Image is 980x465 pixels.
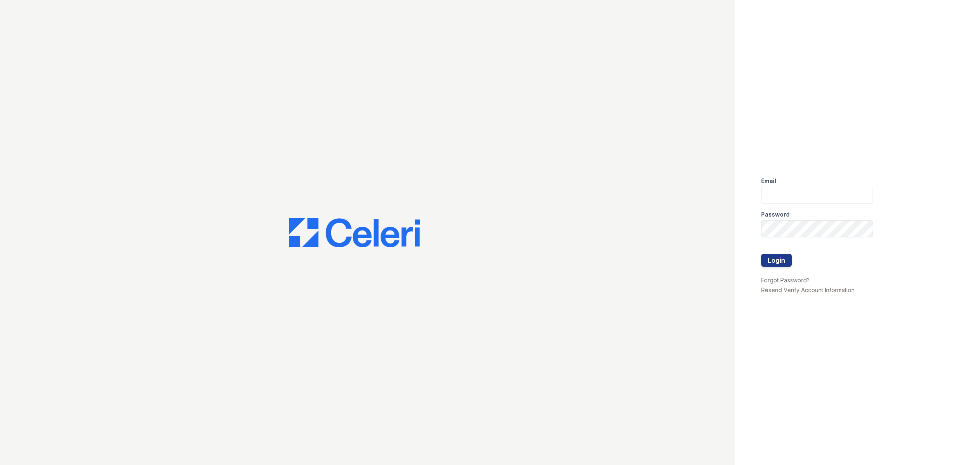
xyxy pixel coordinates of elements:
[289,218,420,247] img: CE_Logo_Blue-a8612792a0a2168367f1c8372b55b34899dd931a85d93a1a3d3e32e68fde9ad4.png
[761,177,776,185] label: Email
[761,210,790,219] label: Password
[761,286,855,293] a: Resend Verify Account Information
[761,254,792,267] button: Login
[761,277,810,284] a: Forgot Password?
